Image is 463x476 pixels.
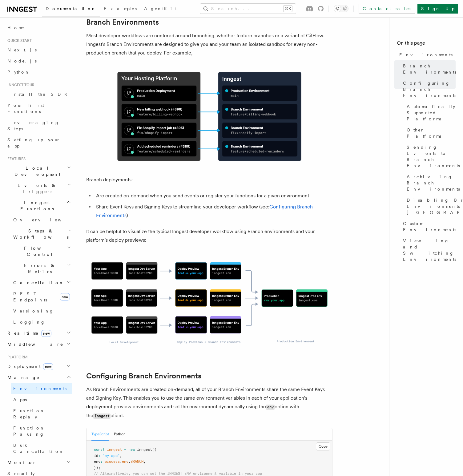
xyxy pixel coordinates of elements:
[5,83,34,87] span: Inngest tour
[397,39,456,49] h4: On this page
[11,317,72,328] a: Logging
[13,320,45,325] span: Logging
[100,2,140,17] a: Examples
[5,165,67,177] span: Local Development
[94,471,262,476] span: // Alternatively, you can set the INNGEST_ENV environment variable in your app
[7,92,71,97] span: Install the SDK
[13,426,45,437] span: Function Pausing
[5,374,40,381] span: Manage
[404,195,456,218] a: Disabling Branch Environments in [GEOGRAPHIC_DATA]
[13,291,47,302] span: REST Endpoints
[94,454,98,458] span: id
[417,4,458,14] a: Sign Up
[13,397,27,402] span: Apps
[11,245,67,257] span: Flow Control
[407,103,456,122] span: Automatically Supported Platforms
[86,372,201,380] a: Configuring Branch Environments
[403,220,456,233] span: Custom Environments
[5,156,26,161] span: Features
[120,459,122,464] span: .
[403,63,456,75] span: Branch Environments
[7,47,37,52] span: Next.js
[7,137,60,148] span: Setting up your app
[86,67,332,166] img: Branch Environments mapping to your hosting platform's deployment previews
[316,442,330,450] button: Copy
[11,440,72,457] a: Bulk Cancellation
[7,120,59,131] span: Leveraging Steps
[5,339,72,350] button: Middleware
[100,459,103,464] span: :
[94,466,100,470] span: });
[407,127,456,139] span: Other Platforms
[86,18,159,26] a: Branch Environments
[404,124,456,142] a: Other Platforms
[5,180,72,197] button: Events & Triggers
[7,70,30,75] span: Python
[42,2,100,17] a: Documentation
[7,471,35,476] span: Security
[404,171,456,195] a: Archiving Branch Environments
[5,117,72,134] a: Leveraging Steps
[5,134,72,151] a: Setting up your app
[266,405,275,410] code: env
[407,174,460,192] span: Archiving Branch Environments
[86,175,332,184] p: Branch deployments:
[94,203,332,220] li: Share Event Keys and Signing Keys to streamline your developer workflow (see: )
[94,459,100,464] span: env
[284,6,292,12] kbd: ⌘K
[13,443,64,454] span: Bulk Cancellation
[43,363,53,370] span: new
[103,454,120,458] span: "my-app"
[11,422,72,440] a: Function Pausing
[98,454,100,458] span: :
[401,60,456,78] a: Branch Environments
[5,328,72,339] button: Realtimenew
[91,428,109,441] button: TypeScript
[11,243,72,260] button: Flow Control
[122,459,128,464] span: env
[200,4,296,14] button: Search...⌘K
[5,361,72,372] button: Deploymentnew
[11,305,72,317] a: Versioning
[5,163,72,180] button: Local Development
[5,372,72,383] button: Manage
[5,341,63,347] span: Middleware
[5,200,66,212] span: Inngest Functions
[401,235,456,265] a: Viewing and Switching Environments
[13,408,45,419] span: Function Replay
[11,225,72,243] button: Steps & Workflows
[5,459,36,466] span: Monitor
[137,447,152,452] span: Inngest
[334,5,348,12] button: Toggle dark mode
[5,457,72,468] button: Monitor
[13,309,54,313] span: Versioning
[11,262,67,275] span: Errors & Retries
[5,197,72,214] button: Inngest Functions
[7,103,44,114] span: Your first Functions
[11,260,72,277] button: Errors & Retries
[94,192,332,200] li: Are created on-demand when you send events or register your functions for a given environment
[5,89,72,100] a: Install the SDK
[11,214,72,225] a: Overview
[86,254,332,352] img: The software development lifecycle from local development to Branch Environments to Production
[94,447,105,452] span: const
[5,100,72,117] a: Your first Functions
[401,78,456,101] a: Configuring Branch Environments
[13,217,77,222] span: Overview
[359,4,415,14] a: Contact sales
[5,355,28,360] span: Platform
[7,58,37,63] span: Node.js
[124,447,126,452] span: =
[11,394,72,405] a: Apps
[131,459,143,464] span: BRANCH
[114,428,126,441] button: Python
[11,280,64,286] span: Cancellation
[403,238,456,262] span: Viewing and Switching Environments
[11,288,72,305] a: REST Endpointsnew
[404,142,456,171] a: Sending Events to Branch Environments
[46,6,96,11] span: Documentation
[93,413,111,419] code: Inngest
[11,277,72,288] button: Cancellation
[107,447,122,452] span: inngest
[86,385,332,420] p: As Branch Environments are created on-demand, all of your Branch Environments share the same Even...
